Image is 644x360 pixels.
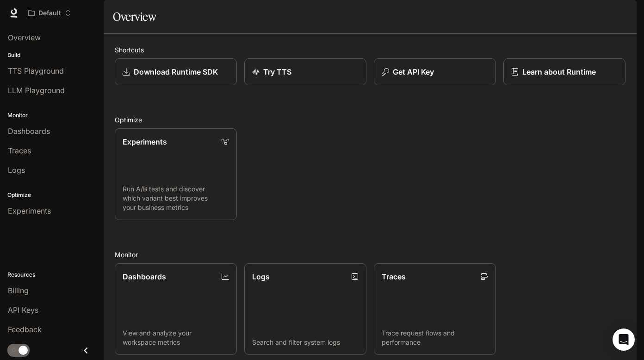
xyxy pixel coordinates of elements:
p: Experiments [123,136,167,147]
button: Open workspace menu [24,4,75,22]
a: ExperimentsRun A/B tests and discover which variant best improves your business metrics [115,128,237,220]
p: Search and filter system logs [252,338,359,347]
p: Traces [382,271,406,282]
a: Download Runtime SDK [115,58,237,85]
h1: Overview [113,7,156,26]
a: TracesTrace request flows and performance [374,263,496,355]
p: Default [38,9,61,17]
button: Get API Key [374,58,496,85]
div: Open Intercom Messenger [613,328,635,351]
p: Get API Key [393,66,434,77]
h2: Optimize [115,115,625,125]
p: Learn about Runtime [522,66,596,77]
p: Logs [252,271,270,282]
a: DashboardsView and analyze your workspace metrics [115,263,237,355]
p: Trace request flows and performance [382,328,488,347]
h2: Shortcuts [115,45,625,55]
a: LogsSearch and filter system logs [244,263,366,355]
a: Learn about Runtime [503,58,625,85]
h2: Monitor [115,250,625,259]
p: Try TTS [263,66,291,77]
p: View and analyze your workspace metrics [123,328,229,347]
p: Dashboards [123,271,166,282]
p: Download Runtime SDK [134,66,218,77]
a: Try TTS [244,58,366,85]
p: Run A/B tests and discover which variant best improves your business metrics [123,184,229,212]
